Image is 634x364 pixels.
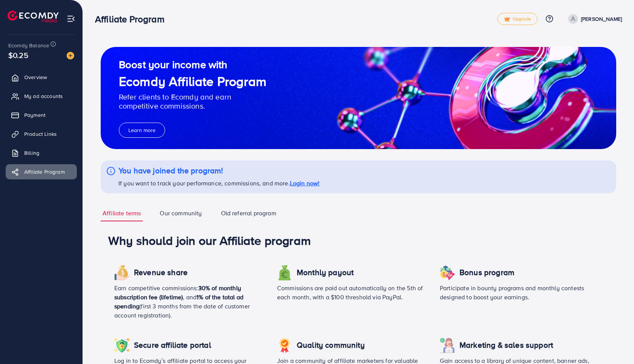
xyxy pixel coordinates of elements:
a: Billing [6,145,77,160]
a: Payment [6,107,77,123]
a: tickUpgrade [497,13,537,25]
h4: Revenue share [134,268,188,277]
span: Product Links [24,130,57,138]
span: Billing [24,149,39,157]
img: guide [101,47,616,149]
span: Upgrade [504,16,531,22]
img: tick [504,17,510,22]
a: Affiliate terms [101,205,143,222]
span: Ecomdy Balance [8,42,49,49]
h4: Marketing & sales support [460,341,553,350]
p: Participate in bounty programs and monthly contests designed to boost your earnings. [440,283,590,302]
img: icon revenue share [277,338,292,353]
a: Product Links [6,126,77,142]
p: If you want to track your performance, commissions, and more. [118,179,319,188]
span: 30% of monthly subscription fee (lifetime) [114,284,241,301]
img: icon revenue share [440,338,455,353]
a: [PERSON_NAME] [565,14,622,24]
a: Login now! [290,179,320,187]
img: icon revenue share [114,265,129,280]
span: My ad accounts [24,92,63,100]
img: logo [8,11,59,22]
span: $0.25 [8,50,28,61]
iframe: Chat [602,330,628,358]
img: icon revenue share [277,265,292,280]
h3: Affiliate Program [95,14,171,25]
p: [PERSON_NAME] [581,14,622,23]
a: Overview [6,70,77,85]
span: Affiliate Program [24,168,65,176]
span: , and [183,293,196,301]
a: My ad accounts [6,89,77,104]
img: menu [67,14,75,23]
h1: Why should join our Affiliate program [108,233,609,247]
h4: Secure affiliate portal [134,341,211,350]
h4: Monthly payout [297,268,354,277]
img: icon revenue share [114,338,129,353]
p: Commissions are paid out automatically on the 5th of each month, with a $100 threshold via PayPal. [277,283,428,302]
h4: Bonus program [460,268,514,277]
span: 1% of the total ad spending [114,293,243,310]
a: Our community [158,205,204,222]
h2: Boost your income with [119,58,266,71]
p: competitive commissions. [119,101,266,110]
h4: You have joined the program! [118,166,319,176]
span: Payment [24,111,45,119]
p: Refer clients to Ecomdy and earn [119,92,266,101]
a: Affiliate Program [6,164,77,179]
span: Overview [24,73,47,81]
a: Old referral program [219,205,278,222]
h1: Ecomdy Affiliate Program [119,74,266,89]
img: image [67,52,74,59]
button: Learn more [119,123,165,138]
img: icon revenue share [440,265,455,280]
p: Earn competitive commissions: (first 3 months from the date of customer account registration). [114,283,265,320]
h4: Quality community [297,341,365,350]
